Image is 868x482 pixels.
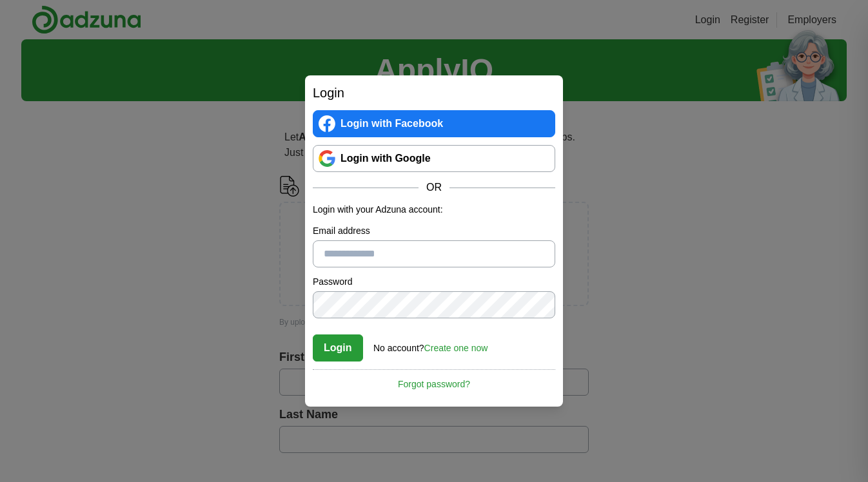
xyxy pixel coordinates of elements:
label: Password [313,275,555,289]
div: No account? [373,334,488,355]
a: Forgot password? [313,369,555,391]
a: Login with Google [313,145,555,172]
p: Login with your Adzuna account: [313,203,555,217]
a: Create one now [424,343,488,353]
h2: Login [313,83,555,102]
button: Login [313,334,363,361]
span: OR [419,180,449,195]
a: Login with Facebook [313,110,555,137]
label: Email address [313,224,555,238]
